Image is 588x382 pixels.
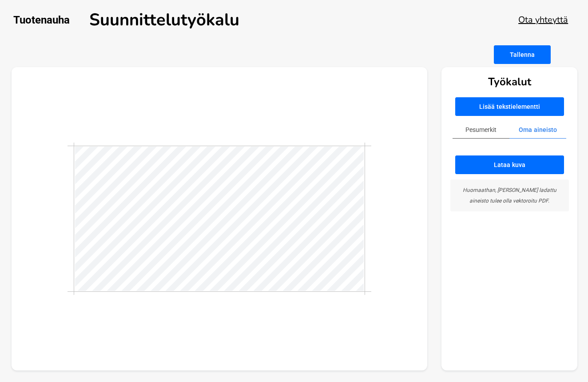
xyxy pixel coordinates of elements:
h2: Tuotenauha [13,14,70,26]
a: Ota yhteyttä [518,14,568,26]
button: Lataa kuva [455,155,564,174]
button: Tallenna [494,45,551,64]
button: Oma aineisto [509,121,566,139]
h1: Suunnittelutyökalu [89,8,239,31]
p: Huomaathan, [PERSON_NAME] ladattu aineisto tulee olla vektoroitu PDF. [456,185,564,206]
button: Pesumerkit [453,121,509,139]
h3: Työkalut [488,75,531,89]
button: Lisää tekstielementti [455,97,564,116]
